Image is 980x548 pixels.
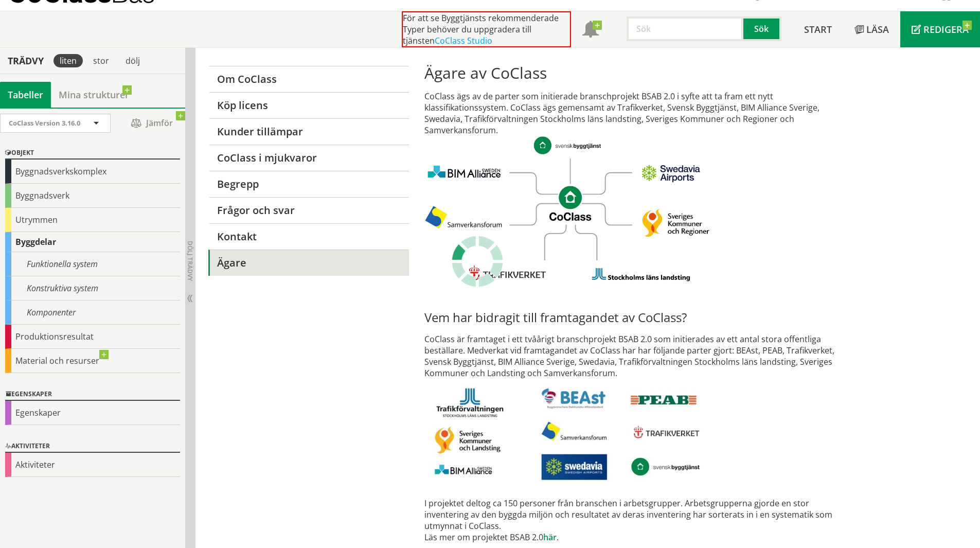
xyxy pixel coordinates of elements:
a: Köp licens [208,92,408,118]
a: Start [793,11,843,47]
a: CoClass Studio [435,35,492,46]
a: Mina strukturer [51,82,137,108]
div: dölj [119,54,146,67]
div: Aktiviteter [5,440,180,453]
div: Objekt [5,147,180,160]
div: Funktionella system [5,252,180,276]
img: ParteribranschprojektBSAB2.0.jpg [424,379,711,486]
span: Start [804,23,832,36]
a: här [543,532,557,543]
span: Redigera [923,23,969,36]
input: Sök [627,16,743,41]
a: Kunder tillämpar [208,118,408,145]
span: CoClass Version 3.16.0 [9,118,80,128]
a: Om CoClass [208,66,408,92]
div: Komponenter [5,300,180,325]
div: Egenskaper [5,388,180,401]
a: Kontakt [208,223,408,250]
div: För att se Byggtjänsts rekommenderade Typer behöver du uppgradera till tjänsten [402,11,571,47]
div: liten [54,54,83,67]
div: Aktiviteter [5,453,180,477]
section: CoClass är framtaget i ett tvåårigt branschprojekt BSAB 2.0 som initierades av ett antal stora of... [417,56,849,543]
p: CoClass ägs av de parter som initierade branschprojekt BSAB 2.0 i syfte att ta fram ett nytt klas... [424,91,841,282]
span: Läsa [866,23,889,36]
button: Sök [743,16,781,41]
a: Läsa [843,11,900,47]
h3: Vem har bidragit till framtagandet av CoClass? [424,310,841,325]
span: Jämför [121,114,183,132]
img: Logga_coclass-agare-2020.jpg [424,136,710,282]
div: Byggdelar [5,232,180,252]
div: stor [87,54,115,67]
div: Egenskaper [5,401,180,425]
div: Material och resurser [5,349,180,373]
a: Frågor och svar [208,197,408,223]
h1: Ägare av CoClass [424,64,841,82]
div: Byggnadsverkskomplex [5,160,180,184]
span: Dölj trädvy [186,241,194,281]
a: Redigera [900,11,980,47]
div: Konstruktiva system [5,276,180,300]
a: CoClass i mjukvaror [208,145,408,171]
span: Notifikationer [582,22,599,39]
div: Byggnadsverk [5,184,180,208]
a: Begrepp [208,171,408,197]
div: Trädvy [2,55,49,66]
a: Ägare [208,250,408,276]
img: Laddar [452,236,503,287]
div: Utrymmen [5,208,180,232]
div: Produktionsresultat [5,325,180,349]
